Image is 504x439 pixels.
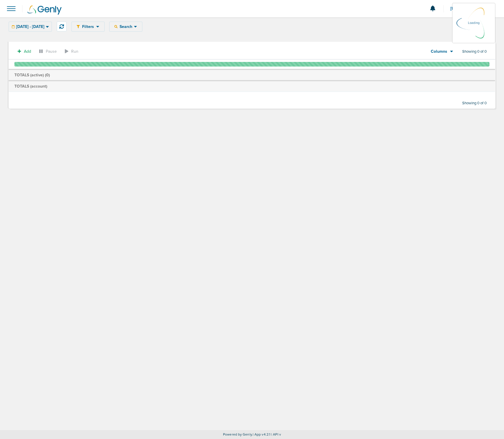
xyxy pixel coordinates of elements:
span: Add [24,49,31,54]
span: 0 [46,73,49,77]
span: | API v [271,432,281,436]
span: Showing 0 of 0 [462,49,487,54]
td: TOTALS (active) ( ) [9,69,495,81]
button: Add [14,47,34,56]
span: Showing 0 of 0 [462,101,487,106]
span: | App v4.2.1 [253,432,270,436]
img: Genly [27,5,62,15]
td: TOTALS (account) [9,81,495,92]
span: [PERSON_NAME] [450,7,486,11]
p: Loading [468,20,480,27]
